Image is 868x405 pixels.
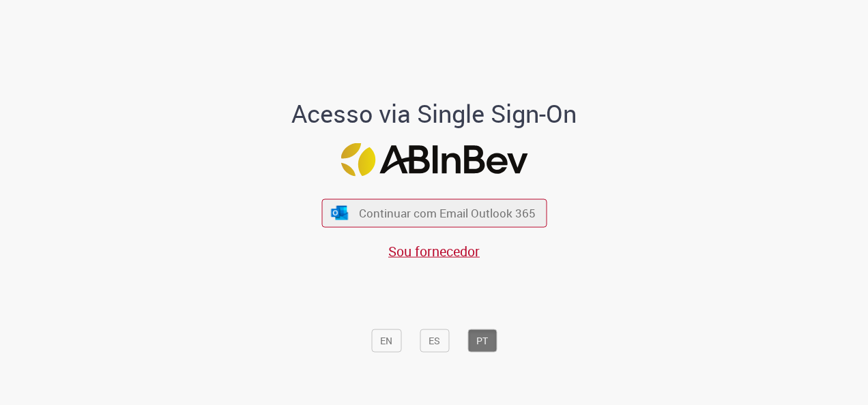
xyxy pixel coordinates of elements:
[467,329,497,352] button: PT
[420,329,449,352] button: ES
[330,205,349,220] img: ícone Azure/Microsoft 360
[388,241,480,260] a: Sou fornecedor
[371,329,401,352] button: EN
[341,143,527,177] img: Logo ABInBev
[321,199,547,227] button: ícone Azure/Microsoft 360 Continuar com Email Outlook 365
[245,100,624,127] h1: Acesso via Single Sign-On
[359,205,536,221] span: Continuar com Email Outlook 365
